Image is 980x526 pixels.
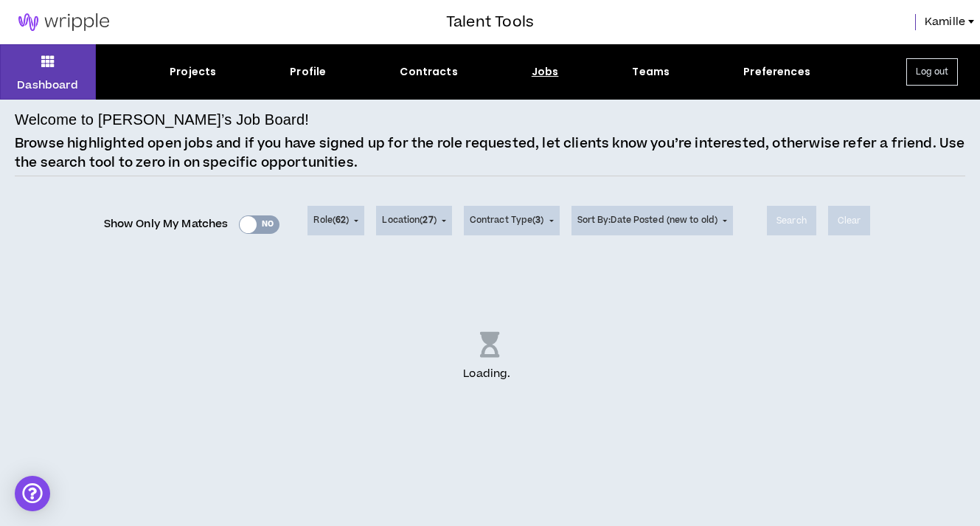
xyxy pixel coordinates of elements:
[336,214,346,226] span: 62
[632,64,670,80] div: Teams
[17,77,78,93] p: Dashboard
[470,214,544,227] span: Contract Type ( )
[446,11,534,33] h3: Talent Tools
[906,58,958,86] button: Log out
[577,214,718,226] span: Sort By: Date Posted (new to old)
[464,206,560,235] button: Contract Type(3)
[15,134,965,172] p: Browse highlighted open jobs and if you have signed up for the role requested, let clients know y...
[571,206,734,235] button: Sort By:Date Posted (new to old)
[828,206,871,235] button: Clear
[376,206,451,235] button: Location(27)
[925,14,965,30] span: Kamille
[382,214,436,227] span: Location ( )
[313,214,349,227] span: Role ( )
[15,476,50,511] div: Open Intercom Messenger
[423,214,433,226] span: 27
[400,64,457,80] div: Contracts
[170,64,216,80] div: Projects
[743,64,810,80] div: Preferences
[463,366,516,382] p: Loading .
[767,206,816,235] button: Search
[535,214,541,226] span: 3
[290,64,326,80] div: Profile
[15,108,309,131] h4: Welcome to [PERSON_NAME]’s Job Board!
[307,206,364,235] button: Role(62)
